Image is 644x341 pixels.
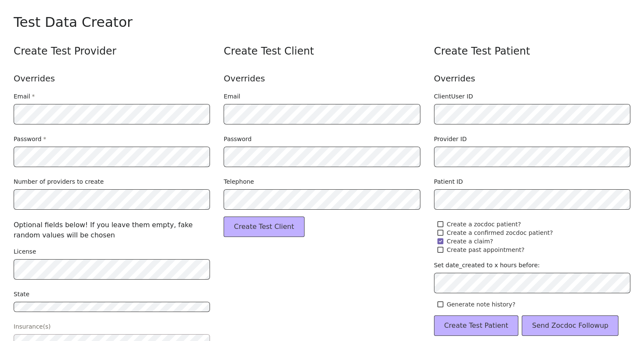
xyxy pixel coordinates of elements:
label: ClientUser ID [434,92,473,101]
div: Create Test Provider [14,44,210,58]
label: Set date_created to x hours before: [434,261,540,269]
button: Send Zocdoc Followup [522,315,618,336]
button: open menu [14,302,210,312]
label: Provider ID [434,135,467,143]
label: Email [14,92,35,101]
span: Create a confirmed zocdoc patient? [447,228,553,237]
div: Create Test Patient [434,44,630,58]
div: Overrides [14,72,210,85]
span: Create past appointment? [447,246,525,254]
label: Telephone [224,177,254,186]
label: Number of providers to create [14,177,104,186]
label: Password [14,135,46,143]
div: Create Test Client [224,44,420,58]
button: Create Test Patient [434,315,519,336]
label: Patient ID [434,177,463,186]
span: Generate note history? [447,300,515,309]
div: Test Data Creator [14,14,630,31]
label: Email [224,92,240,101]
div: Overrides [434,72,630,85]
label: State [14,290,29,298]
span: Create a zocdoc patient? [447,220,521,228]
label: Insurance(s) [14,322,51,331]
label: License [14,247,36,256]
div: Overrides [224,72,420,85]
span: Create a claim? [447,237,493,246]
label: Password [224,135,251,143]
button: Create Test Client [224,217,304,237]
